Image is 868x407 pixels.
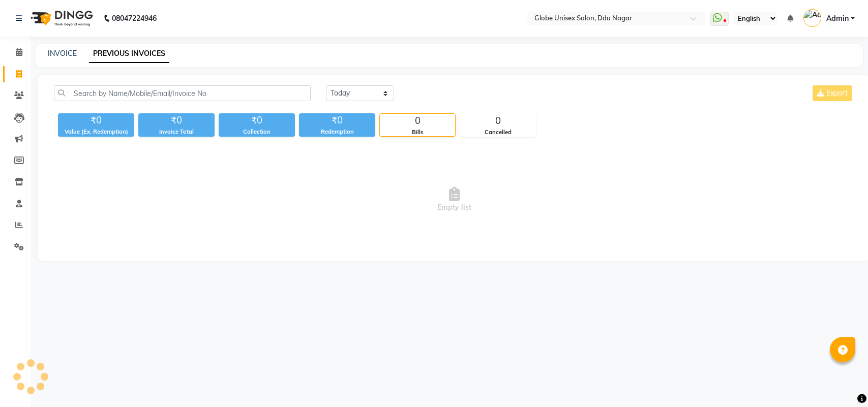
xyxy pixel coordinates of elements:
div: 0 [380,114,455,128]
a: INVOICE [48,49,77,58]
div: Value (Ex. Redemption) [58,128,134,136]
div: ₹0 [219,113,295,128]
a: PREVIOUS INVOICES [89,45,169,63]
div: Redemption [299,128,375,136]
div: ₹0 [299,113,375,128]
div: Bills [380,128,455,137]
img: Admin [803,9,821,27]
span: Admin [826,13,849,24]
div: Collection [219,128,295,136]
input: Search by Name/Mobile/Email/Invoice No [54,85,311,101]
img: logo [26,4,96,33]
div: Invoice Total [138,128,215,136]
span: Empty list [54,149,854,251]
div: 0 [460,114,535,128]
iframe: chat widget [825,366,858,397]
div: Cancelled [460,128,535,137]
b: 08047224946 [112,4,157,33]
div: ₹0 [58,113,134,128]
div: ₹0 [138,113,215,128]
